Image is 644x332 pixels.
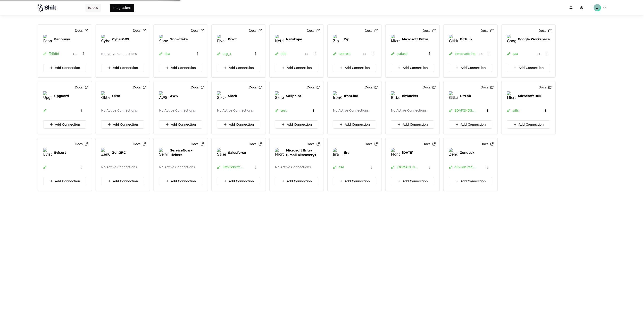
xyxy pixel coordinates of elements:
[391,108,427,113] div: No Active Connections
[307,27,320,35] button: Docs
[43,64,86,72] button: Add Connection
[481,27,494,35] button: Docs
[536,51,541,56] div: + 1
[286,94,301,98] div: Sailpoint
[275,165,311,169] div: No Active Connections
[191,140,204,148] button: Docs
[133,140,146,148] button: Docs
[304,51,309,56] div: + 1
[275,148,284,157] img: Microsoft Entra (Email Discovery)
[333,120,376,129] button: Add Connection
[101,64,144,72] button: Add Connection
[85,4,101,12] button: Issues
[286,37,302,41] div: Netskope
[43,91,52,100] img: Upguard
[217,148,226,157] img: Salesforce
[449,120,492,129] button: Add Connection
[275,120,318,129] button: Add Connection
[217,64,260,72] button: Add Connection
[159,35,168,44] img: Snowflake
[307,140,320,148] button: Docs
[43,35,52,44] img: Panorays
[101,148,110,157] img: ZenGRC
[281,108,302,113] div: test
[333,35,342,44] img: Zip
[333,148,342,157] img: Jira
[391,35,400,44] img: Microsoft Entra
[539,27,552,35] button: Docs
[539,83,552,91] button: Docs
[75,27,88,35] button: Docs
[454,165,476,169] div: d3v-lab-rador-sec
[460,94,471,98] div: GitLab
[449,91,458,100] img: GitLab
[333,64,376,72] button: Add Connection
[75,140,88,148] button: Docs
[507,120,550,129] button: Add Connection
[170,148,202,157] div: ServiceNow - Tickets
[101,91,110,100] img: Okta
[454,108,476,113] div: SDAFGHDSAS
[344,37,349,41] div: Zip
[460,150,474,155] div: Zendesk
[518,37,550,41] div: Google Workspace
[460,37,472,41] div: GitHub
[191,27,204,35] button: Docs
[217,35,226,44] img: Pivot
[223,51,244,56] div: org_1
[112,94,120,98] div: Okta
[159,165,195,169] div: No Active Connections
[391,120,434,129] button: Add Connection
[170,37,188,41] div: Snowflake
[449,177,492,185] button: Add Connection
[54,37,70,41] div: Panorays
[275,35,284,44] img: Netskope
[423,83,436,91] button: Docs
[165,51,186,56] div: dsa
[449,64,492,72] button: Add Connection
[249,27,262,35] button: Docs
[217,91,226,100] img: Slack
[281,51,302,56] div: ddd
[112,37,129,41] div: CyberGRX
[391,64,434,72] button: Add Connection
[365,27,378,35] button: Docs
[217,108,253,113] div: No Active Connections
[507,35,516,44] img: Google Workspace
[333,108,369,113] div: No Active Connections
[391,91,400,100] img: Bitbucket
[507,64,550,72] button: Add Connection
[402,150,413,155] div: [DATE]
[478,51,483,56] div: + 3
[365,140,378,148] button: Docs
[43,148,52,157] img: Evisort
[43,177,86,185] button: Add Connection
[228,37,237,41] div: Pivot
[159,64,202,72] button: Add Connection
[101,177,144,185] button: Add Connection
[159,108,195,113] div: No Active Connections
[191,83,204,91] button: Docs
[344,94,358,98] div: IronClad
[249,140,262,148] button: Docs
[228,94,237,98] div: Slack
[223,165,244,169] div: 3MVG9V2Ypr1iuNGQkjSisfSJfJNVu8hWgeDhijEdpD2wFfWN4eaM9f1wxH3QCn2XfYDZ_sxy2RhpmsTq0NrSh
[449,148,458,157] img: Zendesk
[43,120,86,129] button: Add Connection
[423,140,436,148] button: Docs
[423,27,436,35] button: Docs
[101,35,110,44] img: CyberGRX
[391,177,434,185] button: Add Connection
[396,51,418,56] div: asdasd
[72,51,77,56] div: + 1
[112,150,126,155] div: ZenGRC
[481,140,494,148] button: Docs
[512,51,534,56] div: aaa
[275,64,318,72] button: Add Connection
[344,150,350,155] div: Jira
[101,51,137,56] div: No Active Connections
[454,51,476,56] div: lemonade-hq
[362,51,367,56] div: + 1
[49,51,70,56] div: ffdfdfd
[159,91,168,100] img: AWS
